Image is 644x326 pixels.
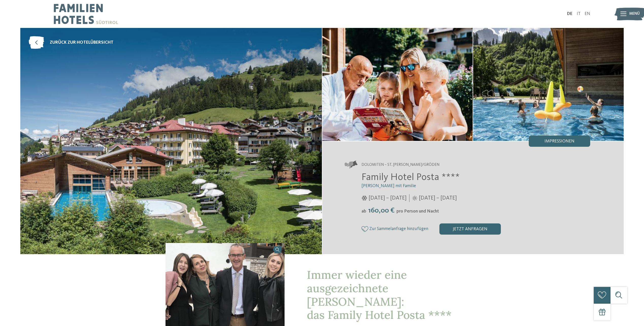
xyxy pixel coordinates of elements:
span: Dolomiten – St. [PERSON_NAME]/Gröden [361,162,439,168]
a: IT [577,12,581,16]
img: Familienhotel in Gröden: ein besonderer Ort [20,28,322,254]
span: Family Hotel Posta **** [361,173,460,182]
span: Menü [629,11,640,17]
div: jetzt anfragen [439,223,501,235]
span: Impressionen [544,139,574,144]
a: DE [567,12,572,16]
span: 160,00 € [367,207,396,214]
span: [DATE] – [DATE] [419,194,457,202]
span: [PERSON_NAME] mit Familie [361,184,416,188]
img: Familienhotel in Gröden: ein besonderer Ort [473,28,624,141]
i: Öffnungszeiten im Winter [361,196,367,201]
span: pro Person und Nacht [397,209,439,214]
img: Familienhotel in Gröden: ein besonderer Ort [322,28,473,141]
a: EN [585,12,590,16]
span: ab [361,209,366,214]
span: [DATE] – [DATE] [369,194,406,202]
span: Immer wieder eine ausgezeichnete [PERSON_NAME]: das Family Hotel Posta **** [307,268,452,322]
span: Zur Sammelanfrage hinzufügen [369,226,428,231]
span: zurück zur Hotelübersicht [50,40,113,46]
a: zurück zur Hotelübersicht [29,36,113,49]
i: Öffnungszeiten im Sommer [412,196,417,201]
